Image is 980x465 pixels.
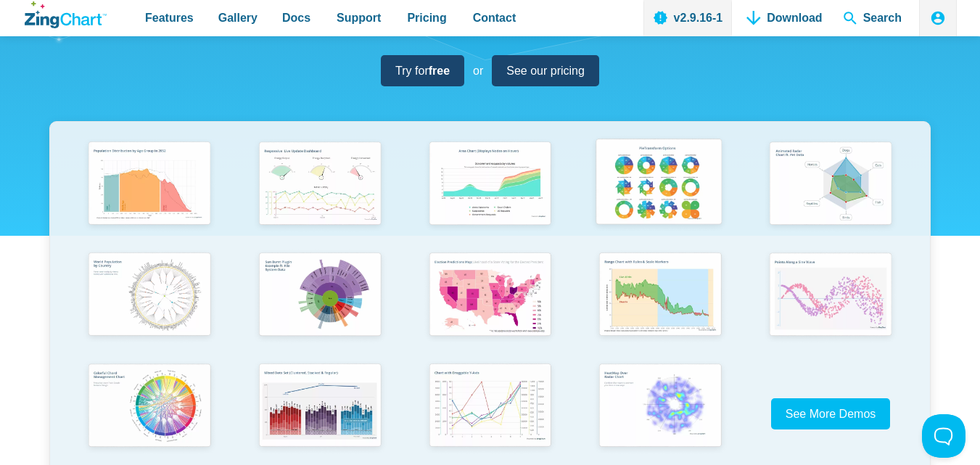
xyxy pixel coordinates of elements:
a: Pie Transform Options [575,136,746,247]
span: See More Demos [786,408,876,420]
a: Sun Burst Plugin Example ft. File System Data [234,247,405,358]
a: See our pricing [492,55,599,86]
img: Colorful Chord Management Chart [81,358,218,456]
img: World Population by Country [81,247,218,345]
img: Mixed Data Set (Clustered, Stacked, and Regular) [252,358,388,456]
img: Election Predictions Map [422,247,559,345]
a: Election Predictions Map [405,247,575,358]
span: or [473,61,483,81]
a: See More Demos [771,398,891,429]
a: Try forfree [381,55,464,86]
a: ZingChart Logo. Click to return to the homepage [25,1,107,28]
a: Range Chart with Rultes & Scale Markers [575,247,746,358]
img: Animated Radar Chart ft. Pet Data [762,136,899,234]
img: Points Along a Sine Wave [762,247,899,345]
span: Contact [473,8,516,28]
img: Population Distribution by Age Group in 2052 [81,136,218,234]
img: Sun Burst Plugin Example ft. File System Data [252,247,388,345]
span: Gallery [218,8,258,28]
span: Try for [395,61,450,81]
a: Area Chart (Displays Nodes on Hover) [405,136,575,247]
a: Points Along a Sine Wave [746,247,916,358]
strong: free [429,65,450,77]
iframe: Toggle Customer Support [922,414,965,458]
span: Docs [282,8,310,28]
span: Support [337,8,381,28]
a: Population Distribution by Age Group in 2052 [65,136,235,247]
img: Pie Transform Options [589,133,729,234]
span: Pricing [407,8,446,28]
a: Animated Radar Chart ft. Pet Data [746,136,916,247]
img: Heatmap Over Radar Chart [592,358,728,456]
img: Chart with Draggable Y-Axis [422,358,559,456]
span: Features [145,8,194,28]
img: Responsive Live Update Dashboard [252,136,388,234]
img: Area Chart (Displays Nodes on Hover) [422,136,559,234]
a: World Population by Country [65,247,235,358]
img: Range Chart with Rultes & Scale Markers [592,247,728,345]
span: See our pricing [506,61,585,81]
a: Responsive Live Update Dashboard [234,136,405,247]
